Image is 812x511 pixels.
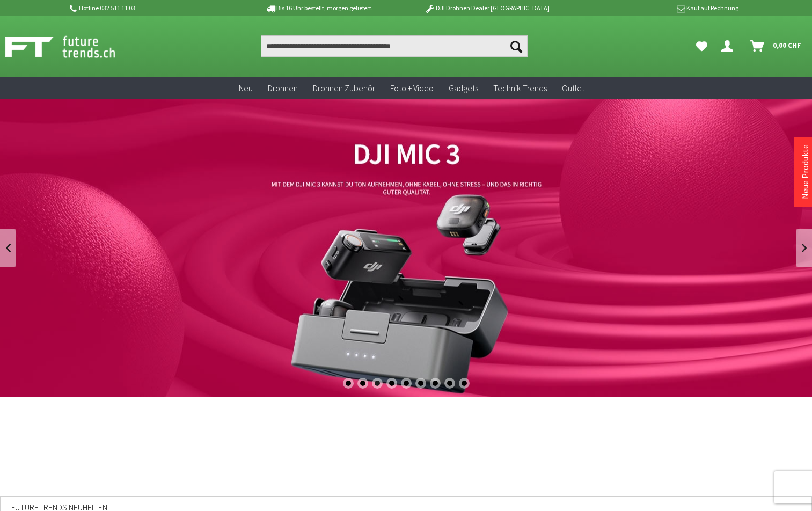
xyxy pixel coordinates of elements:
[441,77,486,99] a: Gadgets
[386,378,397,389] div: 4
[357,378,368,389] div: 2
[231,77,260,99] a: Neu
[390,83,434,93] span: Foto + Video
[343,378,354,389] div: 1
[313,83,375,93] span: Drohnen Zubehör
[68,2,236,14] p: Hotline 032 511 11 03
[717,35,742,57] a: Dein Konto
[554,77,592,99] a: Outlet
[571,2,738,14] p: Kauf auf Rechnung
[5,33,139,60] img: Shop Futuretrends - zur Startseite wechseln
[486,77,554,99] a: Technik-Trends
[415,378,426,389] div: 6
[430,378,441,389] div: 7
[746,35,807,57] a: Warenkorb
[459,378,470,389] div: 9
[236,2,403,14] p: Bis 16 Uhr bestellt, morgen geliefert.
[562,83,584,93] span: Outlet
[773,36,801,54] span: 0,00 CHF
[305,77,383,99] a: Drohnen Zubehör
[800,144,810,199] a: Neue Produkte
[239,83,253,93] span: Neu
[372,378,383,389] div: 3
[403,2,570,14] p: DJI Drohnen Dealer [GEOGRAPHIC_DATA]
[401,378,412,389] div: 5
[449,83,478,93] span: Gadgets
[383,77,441,99] a: Foto + Video
[493,83,547,93] span: Technik-Trends
[505,35,528,57] button: Suchen
[261,35,528,57] input: Produkt, Marke, Kategorie, EAN, Artikelnummer…
[691,35,713,57] a: Meine Favoriten
[444,378,455,389] div: 8
[260,77,305,99] a: Drohnen
[268,83,298,93] span: Drohnen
